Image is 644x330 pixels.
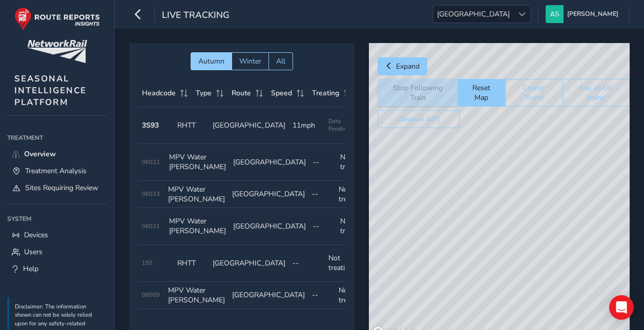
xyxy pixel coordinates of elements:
span: Speed [271,88,292,98]
td: MPV Water [PERSON_NAME] [164,181,228,208]
span: Users [24,247,43,257]
span: 06009 [142,291,160,299]
td: RHTT [174,107,209,144]
span: Headcode [142,88,176,98]
a: Treatment Analysis [7,162,107,179]
td: -- [308,181,335,208]
button: Cluster Trains [505,79,563,107]
span: Treating [312,88,339,98]
button: Reset Map [458,79,505,107]
strong: 3S93 [142,120,159,130]
img: rr logo [14,7,100,30]
span: 06023 [142,190,160,198]
span: Expand [396,61,420,71]
td: Not treating [337,208,368,245]
span: Live Tracking [162,9,230,23]
button: See all UK trains [563,79,630,107]
td: [GEOGRAPHIC_DATA] [230,208,309,245]
span: [GEOGRAPHIC_DATA] [433,6,513,23]
td: 11mph [289,107,324,144]
td: MPV Water [PERSON_NAME] [164,282,228,309]
span: Winter [239,56,261,66]
button: Weather (off) [378,110,460,128]
span: Devices [24,230,48,240]
span: Type [196,88,212,98]
td: -- [308,282,335,309]
span: Treatment Analysis [25,166,87,176]
div: Open Intercom Messenger [609,295,634,320]
td: MPV Water [PERSON_NAME] [165,208,230,245]
td: -- [289,245,324,282]
a: Devices [7,226,107,243]
span: Help [23,264,38,274]
td: Not treating [337,144,368,181]
span: Route [232,88,251,98]
img: diamond-layout [546,5,564,23]
td: Not treating [325,245,360,282]
a: Help [7,260,107,277]
button: [PERSON_NAME] [546,5,622,23]
span: All [276,56,285,66]
span: Overview [24,149,56,159]
td: [GEOGRAPHIC_DATA] [228,282,308,309]
span: 155 [142,259,153,267]
td: Not treating [335,282,367,309]
td: -- [309,208,337,245]
button: Expand [378,57,427,75]
td: [GEOGRAPHIC_DATA] [209,245,289,282]
a: Sites Requiring Review [7,179,107,196]
td: MPV Water [PERSON_NAME] [165,144,230,181]
button: Winter [232,52,268,70]
span: Data Pending [328,117,357,133]
span: Autumn [198,56,224,66]
button: All [268,52,293,70]
button: Autumn [191,52,232,70]
span: 06022 [142,158,160,166]
div: Treatment [7,130,107,146]
span: Sites Requiring Review [25,183,98,193]
span: SEASONAL INTELLIGENCE PLATFORM [14,73,87,108]
img: customer logo [27,40,87,63]
td: [GEOGRAPHIC_DATA] [230,144,309,181]
a: Overview [7,146,107,162]
td: [GEOGRAPHIC_DATA] [228,181,308,208]
div: System [7,211,107,226]
td: [GEOGRAPHIC_DATA] [209,107,289,144]
td: -- [309,144,337,181]
td: Not treating [335,181,367,208]
td: RHTT [174,245,209,282]
a: Users [7,243,107,260]
span: 06021 [142,222,160,230]
span: [PERSON_NAME] [567,5,618,23]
